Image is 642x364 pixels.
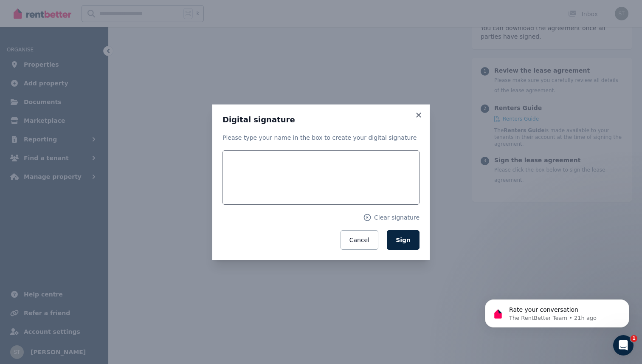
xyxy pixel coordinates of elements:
[396,237,411,243] span: Sign
[472,282,642,341] iframe: Intercom notifications message
[222,133,420,142] p: Please type your name in the box to create your digital signature
[341,230,378,250] button: Cancel
[631,335,637,342] span: 1
[374,213,420,222] span: Clear signature
[387,230,420,250] button: Sign
[222,115,420,125] h3: Digital signature
[613,335,634,356] iframe: Intercom live chat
